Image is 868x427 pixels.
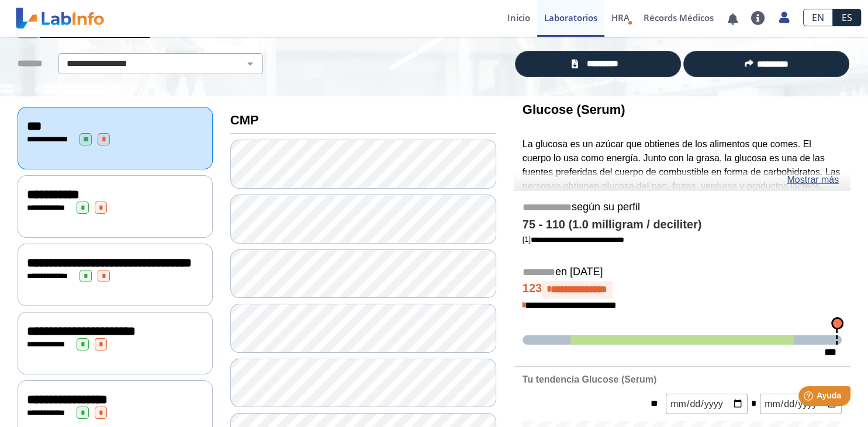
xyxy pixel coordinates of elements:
[523,266,842,279] h5: en [DATE]
[523,218,842,232] h4: 75 - 110 (1.0 milligram / deciliter)
[803,9,833,26] a: EN
[666,394,748,414] input: mm/dd/yyyy
[833,9,861,26] a: ES
[523,281,842,298] h4: 123
[523,201,842,214] h5: según su perfil
[611,12,630,23] span: HRA
[230,113,259,127] b: CMP
[523,235,624,244] a: [1]
[523,137,842,235] p: La glucosa es un azúcar que obtienes de los alimentos que comes. El cuerpo lo usa como energía. J...
[760,394,842,414] input: mm/dd/yyyy
[523,102,625,117] b: Glucose (Serum)
[787,173,839,187] a: Mostrar más
[523,374,656,384] b: Tu tendencia Glucose (Serum)
[764,381,855,414] iframe: Help widget launcher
